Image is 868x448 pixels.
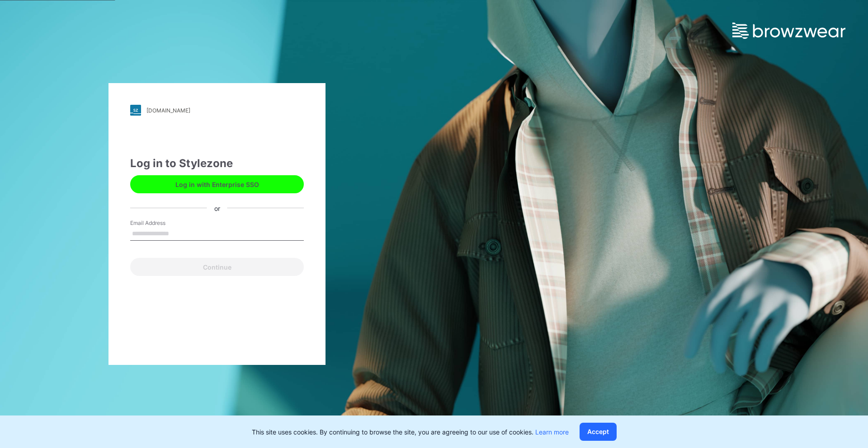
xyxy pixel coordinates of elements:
[252,427,569,437] p: This site uses cookies. By continuing to browse the site, you are agreeing to our use of cookies.
[130,175,304,193] button: Log in with Enterprise SSO
[207,203,227,213] div: or
[732,23,845,39] img: browzwear-logo.e42bd6dac1945053ebaf764b6aa21510.svg
[146,107,190,114] div: [DOMAIN_NAME]
[130,105,304,116] a: [DOMAIN_NAME]
[580,423,617,441] button: Accept
[130,105,141,116] img: stylezone-logo.562084cfcfab977791bfbf7441f1a819.svg
[535,428,569,436] a: Learn more
[130,155,304,172] div: Log in to Stylezone
[130,219,193,227] label: Email Address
